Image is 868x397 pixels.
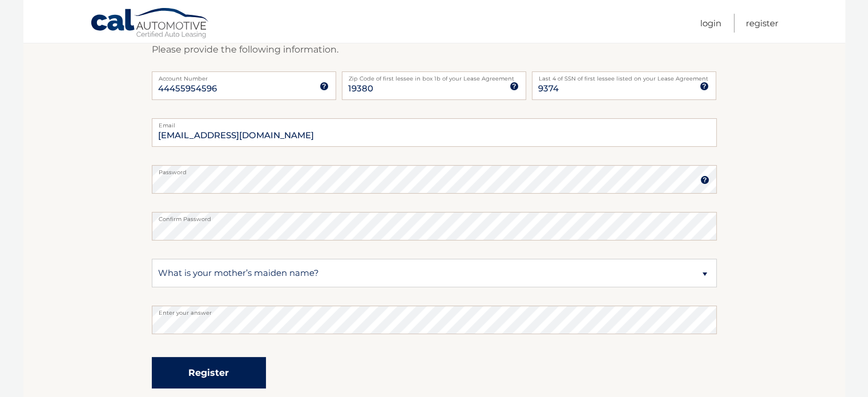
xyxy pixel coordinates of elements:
[746,14,778,33] a: Register
[320,82,329,91] img: tooltip.svg
[152,357,266,388] button: Register
[532,71,716,81] label: Last 4 of SSN of first lessee listed on your Lease Agreement
[700,14,721,33] a: Login
[152,212,717,221] label: Confirm Password
[152,165,717,174] label: Password
[152,71,336,100] input: Account Number
[532,71,716,100] input: SSN or EIN (last 4 digits only)
[342,71,526,81] label: Zip Code of first lessee in box 1b of your Lease Agreement
[342,71,526,100] input: Zip Code
[510,82,519,91] img: tooltip.svg
[152,71,336,81] label: Account Number
[152,42,717,58] p: Please provide the following information.
[152,118,717,127] label: Email
[700,175,709,185] img: tooltip.svg
[700,82,709,91] img: tooltip.svg
[90,7,210,41] a: Cal Automotive
[152,306,717,315] label: Enter your answer
[152,118,717,147] input: Email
